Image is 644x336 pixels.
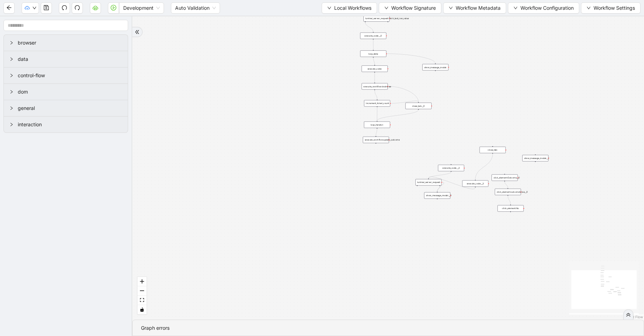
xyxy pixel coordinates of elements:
span: right [9,73,14,78]
g: Edge from loop_data: to show_message_modal: [387,54,435,63]
span: Workflow Signature [391,4,436,12]
span: plus-circle [374,146,378,150]
button: play-circle [108,2,119,14]
div: execute_code:__0 [360,33,386,39]
span: cloud-server [93,5,98,10]
button: downWorkflow Settings [581,2,641,14]
span: double-right [135,30,140,34]
span: right [9,106,14,110]
div: execute_code: [362,65,388,72]
div: close_tab: [480,147,506,153]
button: cloud-uploaddown [22,2,39,14]
div: close_tab:__0 [406,103,432,109]
span: control-flow [18,72,122,79]
span: plus-circle [415,188,419,193]
button: zoom out [138,286,147,296]
button: cloud-server [90,2,101,14]
div: execute_code:__2 [438,165,464,171]
div: dom [4,84,128,100]
div: execute_code:__3 [462,180,488,187]
span: Workflow Configuration [520,4,574,12]
g: Edge from loop_data: to execute_code: [373,58,375,65]
div: execute_workflow:update_outcomeplus-circle [363,137,389,143]
g: Edge from luminai_server_request: to show_message_modal:__0 [437,182,444,192]
span: Workflow Settings [594,4,635,12]
div: luminai_server_request:plus-circle [415,179,441,186]
span: right [9,57,14,61]
span: double-right [626,312,631,317]
span: play-circle [111,5,116,10]
div: click_element:Outcome__0 [492,174,518,181]
span: Development [123,3,160,13]
div: show_message_modal:__1 [522,155,548,161]
span: dom [18,88,122,96]
span: Auto Validation [175,3,216,13]
g: Edge from execute_workflow:braintree to increment_ticket_count: [375,90,377,99]
button: arrow-left [3,2,15,14]
span: Local Workflows [334,4,371,12]
div: loop_data: [360,50,386,57]
div: execute_workflow:braintree [362,83,388,90]
span: right [9,122,14,127]
div: show_message_modal:plus-circle [422,64,448,71]
span: plus-circle [533,164,538,168]
g: Edge from execute_code:__3 to luminai_server_request: [429,177,475,189]
span: plus-circle [386,24,390,29]
g: Edge from close_tab: to execute_code:__3 [475,154,493,179]
span: plus-circle [433,73,438,78]
div: luminai_server_request:fetch_last_row_value [363,15,390,22]
div: click_element:outcomeValue__0 [495,189,521,195]
span: cloud-upload [25,6,30,10]
button: save [41,2,52,14]
div: luminai_server_request: [415,179,441,186]
div: show_message_modal:__0 [424,192,450,199]
span: right [9,90,14,94]
button: undo [59,2,70,14]
div: show_message_modal:__1plus-circle [522,155,548,161]
span: down [513,6,518,10]
div: loop_iterator: [364,121,390,128]
a: React Flow attribution [625,315,643,319]
span: down [327,6,331,10]
span: down [384,6,388,10]
span: Workflow Metadata [456,4,501,12]
div: browser [4,35,128,51]
span: browser [18,39,122,47]
button: downWorkflow Configuration [508,2,579,14]
span: undo [62,5,67,10]
button: fit view [138,296,147,305]
div: execute_workflow:update_outcome [363,137,389,143]
span: save [44,5,49,10]
g: Edge from increment_ticket_count: to close_tab:__0 [391,101,418,103]
button: downWorkflow Metadata [443,2,506,14]
div: increment_ticket_count: [364,100,390,107]
g: Edge from execute_code:__2 to luminai_server_request: [429,172,451,178]
g: Edge from click_element:outcomeValue__0 to click_element:No [508,196,511,205]
span: down [449,6,453,10]
div: general [4,100,128,116]
span: down [587,6,591,10]
g: Edge from luminai_server_request:fetch_last_row_value to execute_code:__0 [365,22,373,32]
button: toggle interactivity [138,305,147,314]
div: control-flow [4,67,128,83]
span: plus-circle [435,201,440,206]
span: plus-circle [508,214,513,219]
span: right [9,41,14,45]
div: Graph errors [141,324,635,332]
button: downLocal Workflows [322,2,377,14]
button: downWorkflow Signature [379,2,441,14]
div: show_message_modal: [422,64,448,71]
span: data [18,55,122,63]
span: down [32,6,37,10]
g: Edge from close_tab:__0 to loop_iterator: [377,110,418,121]
g: Edge from click_element:Outcome__0 to click_element:outcomeValue__0 [505,182,508,188]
